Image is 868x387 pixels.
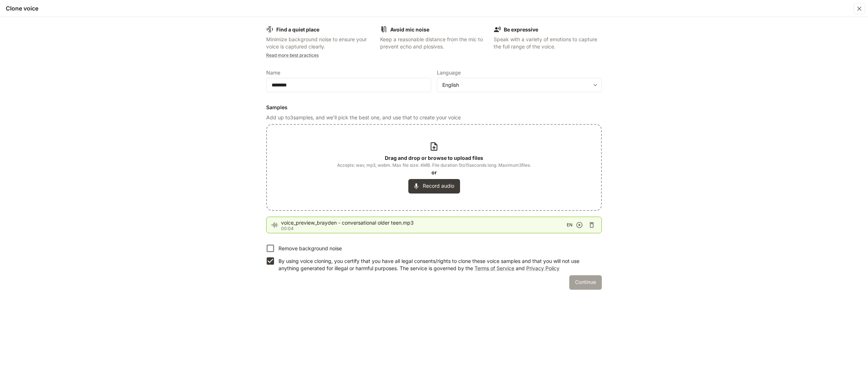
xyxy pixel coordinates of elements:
[408,179,460,193] button: Record audio
[278,258,596,272] p: By using voice cloning, you certify that you have all legal consents/rights to clone these voice ...
[494,36,602,50] p: Speak with a variety of emotions to capture the full range of the voice.
[6,4,38,12] h5: Clone voice
[266,114,602,121] p: Add up to 3 samples, and we'll pick the best one, and use that to create your voice
[442,81,590,89] div: English
[567,221,573,229] span: EN
[437,81,601,89] div: English
[526,265,559,271] a: Privacy Policy
[504,26,538,33] b: Be expressive
[431,169,437,175] b: or
[266,104,602,111] h6: Samples
[337,162,531,169] span: Accepts: wav, mp3, webm. Max file size: 4MB. File duration 5 to 15 seconds long. Maximum 3 files.
[569,275,602,290] button: Continue
[390,26,429,33] b: Avoid mic noise
[437,70,461,75] p: Language
[385,155,483,161] b: Drag and drop or browse to upload files
[266,70,280,75] p: Name
[278,245,342,252] p: Remove background noise
[266,36,374,50] p: Minimize background noise to ensure your voice is captured clearly.
[380,36,488,50] p: Keep a reasonable distance from the mic to prevent echo and plosives.
[276,26,319,33] b: Find a quiet place
[281,219,567,226] span: voice_preview_brayden - conversational older teen.mp3
[475,265,514,271] a: Terms of Service
[281,226,567,231] p: 00:04
[266,52,319,58] a: Read more best practices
